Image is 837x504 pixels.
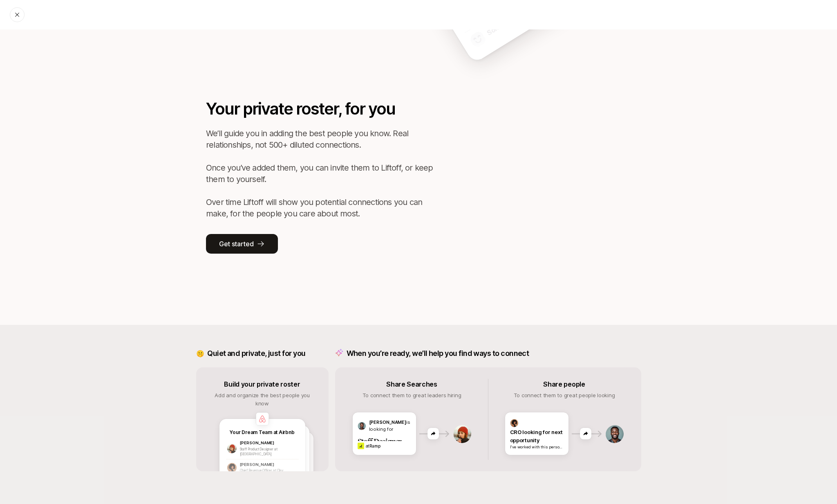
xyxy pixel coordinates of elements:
button: Get started [206,234,278,254]
p: CRO looking for next opportunity [510,428,564,444]
p: When you’re ready, we’ll help you find ways to connect [347,348,529,359]
p: Build your private roster [224,379,300,389]
img: company-logo.png [256,412,269,425]
img: f92ccad0_b811_468c_8b5a_ad63715c99b3.jpg [358,443,364,449]
p: is looking for [369,419,411,432]
p: Quiet and private, just for you [207,348,305,359]
p: I've worked with this person at Intercom and they are a great leader [510,444,564,449]
span: Ramp [369,443,380,448]
p: at [366,443,380,449]
p: Get started [219,239,253,249]
span: To connect them to great people looking [514,392,615,398]
span: [PERSON_NAME] [369,419,407,425]
span: To connect them to great leaders hiring [363,392,461,398]
p: Share Searches [386,379,437,389]
p: 🤫 [196,348,204,359]
p: Share people [543,379,585,389]
p: Your Dream Team at Airbnb [230,429,294,436]
span: Add and organize the best people you know [215,392,310,407]
img: avatar-4.png [358,422,366,430]
p: We’ll guide you in adding the best people you know. Real relationships, not 500+ diluted connecti... [206,128,435,219]
img: avatar-4.png [605,425,624,443]
p: Staff Designer [358,436,411,441]
img: avatar-1.png [453,425,471,443]
img: avatar-2.png [510,419,518,427]
p: [PERSON_NAME] [240,440,299,446]
p: Your private roster, for you [206,97,435,121]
